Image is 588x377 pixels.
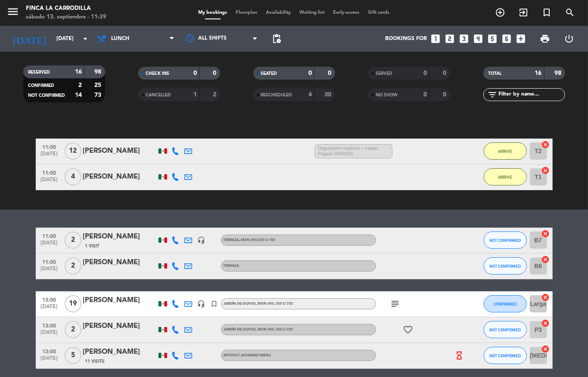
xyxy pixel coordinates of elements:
span: Floorplan [232,10,262,15]
i: looks_6 [501,33,513,44]
i: turned_in_not [541,7,552,18]
i: cancel [541,255,550,264]
span: , MXN 490,550 u 750 [240,238,276,242]
i: cancel [541,345,550,353]
span: NOT CONFIRMED [489,238,521,243]
i: cancel [541,319,550,328]
span: 2 [65,232,81,249]
span: Availability [262,10,296,15]
i: power_settings_new [564,34,575,44]
span: Lunch [111,36,129,42]
div: [PERSON_NAME] [83,257,156,268]
input: Filter by name... [498,90,565,99]
span: NOT CONFIRMED [489,328,521,332]
span: CANCELLED [146,93,171,97]
span: Waiting list [296,10,329,15]
strong: 1 [193,92,197,98]
i: turned_in_not [211,300,218,308]
span: NOT CONFIRMED [489,353,521,358]
i: add_circle_outline [495,7,505,18]
i: looks_two [445,33,456,44]
strong: 4 [308,92,312,98]
span: 13:00 [39,346,60,356]
button: ARRIVE [484,168,527,185]
i: filter_list [488,90,498,100]
button: ARRIVE [484,142,527,160]
strong: 16 [75,69,82,75]
span: Early-access [329,10,364,15]
span: [DATE] [39,330,60,340]
strong: 0 [443,70,448,76]
strong: 0 [423,70,427,76]
span: TOTAL [488,71,502,76]
span: 13:00 [39,320,60,330]
i: cancel [541,293,550,302]
span: [DATE] [39,177,60,187]
span: print [540,34,550,44]
span: NO SHOW [376,93,398,97]
span: Bookings for [386,36,427,42]
div: LOG OUT [557,26,582,52]
div: [PERSON_NAME] [83,321,156,332]
strong: 30 [324,92,333,98]
span: 11:00 [39,167,60,177]
span: 2 [65,321,81,338]
div: [PERSON_NAME] [83,295,156,306]
i: [DATE] [6,29,52,48]
span: Gift cards [364,10,394,15]
span: , MXN 490, 550 u 750 [256,328,293,331]
strong: 0 [308,70,312,76]
strong: 14 [75,92,82,98]
span: 1 Visit [85,243,100,250]
i: add_box [516,33,527,44]
span: , MXN 490, 550 u 750 [256,302,293,306]
span: [DATE] [39,240,60,250]
button: NOT CONFIRMED [484,347,527,364]
span: NOT CONFIRMED [28,93,65,98]
div: [PERSON_NAME] [83,346,156,358]
span: Terraza [224,238,276,242]
i: favorite_border [403,324,414,335]
button: NOT CONFIRMED [484,232,527,249]
span: ARRIVE [498,175,512,179]
span: pending_actions [271,34,282,44]
i: menu [6,5,19,18]
span: [DATE] [39,266,60,276]
span: ARRIVE [498,149,512,154]
strong: 0 [423,92,427,98]
span: 5 [65,347,81,364]
strong: 0 [193,70,197,76]
span: My bookings [194,10,232,15]
span: CONFIRMED [28,83,55,88]
span: 4 [65,168,81,185]
span: 11 Visits [85,358,105,365]
i: cancel [541,140,550,149]
div: [PERSON_NAME] [83,171,156,182]
span: Without assigned menu [224,354,271,357]
i: cancel [541,166,550,175]
strong: 98 [94,69,103,75]
div: [PERSON_NAME] [83,145,156,157]
strong: 98 [554,70,563,76]
span: 13:00 [39,294,60,304]
span: [DATE] [39,151,60,161]
span: CONFIRMED [494,302,516,306]
i: looks_one [430,33,442,44]
span: 19 [65,295,81,312]
strong: 2 [213,92,218,98]
div: [PERSON_NAME] [83,231,156,242]
strong: 73 [94,92,103,98]
span: [DATE] [39,304,60,314]
strong: 25 [94,82,103,88]
span: SEATED [261,71,277,76]
span: Jardín de Olivos [224,302,293,306]
span: 12 [65,142,81,160]
i: exit_to_app [518,7,529,18]
button: NOT CONFIRMED [484,257,527,275]
i: cancel [541,229,550,238]
button: CONFIRMED [484,295,527,312]
strong: 0 [443,92,448,98]
span: [DATE] [39,355,60,365]
span: CHECK INS [146,71,170,76]
span: RESERVED [28,70,50,74]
